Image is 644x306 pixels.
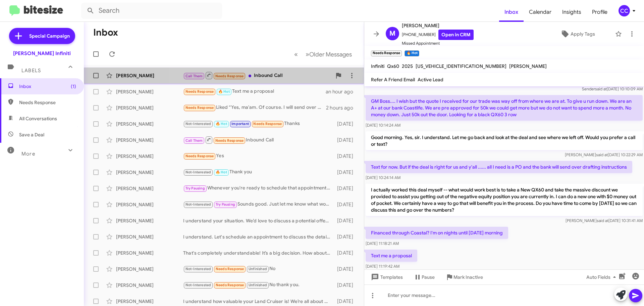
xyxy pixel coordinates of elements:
span: Needs Response [216,283,244,287]
div: Inbound Call [183,136,334,144]
p: I actually worked this deal myself -- what would work best is to take a New QX60 and take the mas... [366,184,643,216]
span: Call Them [185,74,203,78]
span: Needs Response [19,99,76,106]
span: Infiniti [371,63,384,69]
a: Open in CRM [438,30,474,40]
div: Thanks [183,120,334,128]
div: I understand. Let's schedule an appointment to discuss the details and evaluate your vehicle. Whe... [183,233,334,240]
div: [DATE] [334,217,359,224]
span: Special Campaign [29,33,70,39]
span: Sender [DATE] 10:10:09 AM [582,86,643,91]
button: CC [613,5,637,16]
span: (1) [71,83,76,90]
span: Not-Interested [185,283,211,287]
div: [PERSON_NAME] [116,169,183,176]
div: [DATE] [334,121,359,127]
span: [DATE] 11:19:42 AM [366,264,399,269]
span: Needs Response [215,74,244,78]
span: [US_VEHICLE_IDENTIFICATION_NUMBER] [416,63,506,69]
div: I understand how valuable your Land Cruiser is! We’re all about providing fair appraisals based o... [183,298,334,305]
button: Auto Fields [581,271,624,283]
span: Auto Fields [586,271,619,283]
div: [DATE] [334,169,359,176]
span: [PERSON_NAME] [402,21,474,30]
span: 2025 [402,63,413,69]
div: Yes [183,152,334,160]
span: Calendar [524,2,557,22]
small: Needs Response [371,50,402,56]
button: Next [302,47,356,61]
span: Inbox [499,2,524,22]
span: Needs Response [185,89,214,94]
div: [PERSON_NAME] [116,104,183,111]
div: That's completely understandable! It’s a big decision. How about scheduling a visit? We can discu... [183,250,334,256]
span: Older Messages [309,51,352,58]
p: Good morning. Yes, sir. I understand. Let me go back and look at the deal and see where we left o... [366,131,643,150]
div: [PERSON_NAME] [116,72,183,79]
span: Try Pausing [185,186,205,190]
span: Not-Interested [185,170,211,174]
span: Needs Response [216,267,244,271]
input: Search [81,3,222,19]
span: [DATE] 10:14:24 AM [366,123,400,128]
span: « [294,50,298,58]
small: 🔥 Hot [405,50,419,56]
div: [DATE] [334,185,359,192]
div: [DATE] [334,233,359,240]
span: Missed Appointment [402,40,474,47]
div: [PERSON_NAME] [116,153,183,160]
span: 🔥 Hot [216,122,227,126]
span: said at [597,218,608,223]
h1: Inbox [93,27,118,38]
nav: Page navigation example [290,47,356,61]
button: Previous [290,47,302,61]
div: [PERSON_NAME] [116,137,183,143]
div: [DATE] [334,201,359,208]
button: Apply Tags [543,28,612,40]
div: Sounds good. Just let me know what works for you. Thank you! [183,201,334,208]
span: Needs Response [253,122,282,126]
div: [DATE] [334,250,359,256]
div: [PERSON_NAME] [116,217,183,224]
div: [DATE] [334,153,359,160]
p: GM Boss.... I wish but the quote I received for our trade was way off from where we are at. To gi... [366,95,643,121]
div: CC [619,5,630,16]
div: No thank you. [183,281,334,289]
span: More [21,151,35,157]
span: Pause [422,271,435,283]
span: Not-Interested [185,122,211,126]
span: Unfinished [249,283,267,287]
span: Labels [21,68,41,74]
p: Text me a proposal [366,250,417,262]
span: Qx60 [387,63,399,69]
div: [DATE] [334,282,359,289]
div: [DATE] [334,137,359,143]
span: Call Them [185,138,203,143]
span: Not-Interested [185,202,211,207]
a: Profile [587,2,613,22]
span: All Conversations [19,115,57,122]
span: Needs Response [185,154,214,158]
div: [PERSON_NAME] [116,250,183,256]
div: [PERSON_NAME] [116,201,183,208]
span: 🔥 Hot [216,170,227,174]
div: No [183,265,334,273]
span: Important [231,122,249,126]
span: » [306,50,309,58]
a: Special Campaign [9,28,75,44]
span: [PERSON_NAME] [509,63,547,69]
span: [PERSON_NAME] [DATE] 10:31:41 AM [566,218,643,223]
span: [PERSON_NAME] [DATE] 10:22:29 AM [565,152,643,157]
span: said at [595,86,607,91]
button: Templates [364,271,408,283]
span: Mark Inactive [453,271,483,283]
span: [DATE] 11:18:21 AM [366,241,399,246]
p: Financed through Coastal? I'm on nights until [DATE] morning [366,227,508,239]
span: said at [596,152,608,157]
span: M [389,28,395,39]
div: Liked “Yes, ma'am. Of course. I will send over some options and just let me know what you think. ... [183,104,326,112]
a: Insights [557,2,587,22]
span: Active Lead [418,77,443,83]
